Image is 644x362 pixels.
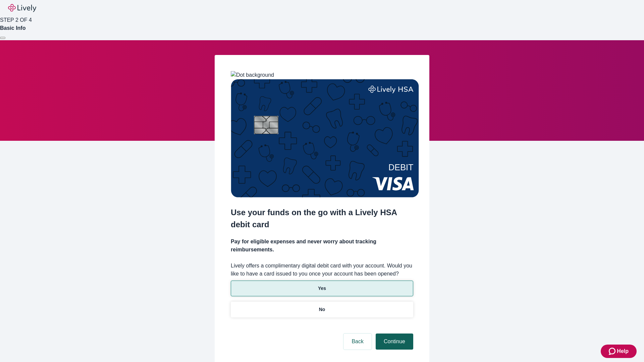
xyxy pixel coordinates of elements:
[231,302,413,317] button: No
[231,281,413,296] button: Yes
[376,334,413,350] button: Continue
[343,334,372,350] button: Back
[609,347,617,355] svg: Zendesk support icon
[318,285,326,292] p: Yes
[231,238,413,254] h4: Pay for eligible expenses and never worry about tracking reimbursements.
[601,345,637,358] button: Zendesk support iconHelp
[617,347,629,355] span: Help
[231,262,413,278] label: Lively offers a complimentary digital debit card with your account. Would you like to have a card...
[231,71,274,79] img: Dot background
[8,4,36,12] img: Lively
[319,306,325,313] p: No
[231,206,413,231] h2: Use your funds on the go with a Lively HSA debit card
[231,79,419,197] img: Debit card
